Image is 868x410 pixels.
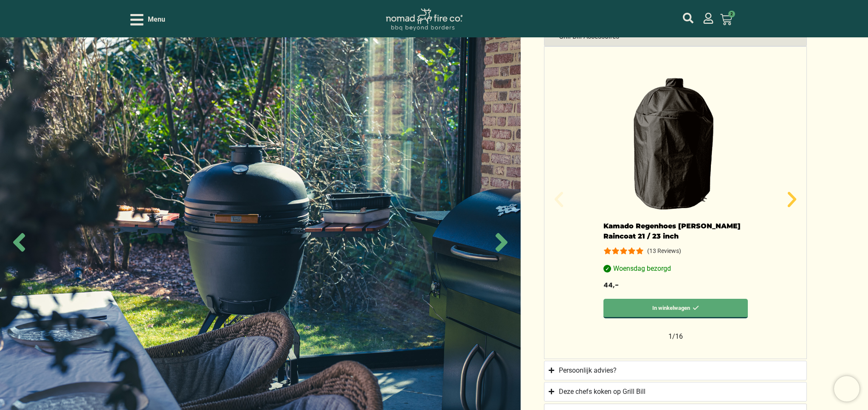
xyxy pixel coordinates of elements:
iframe: Brevo live chat [834,376,860,402]
a: 2 [710,8,742,31]
div: Accordion. Open links with Enter or Space, close with Escape, and navigate with Arrow Keys [544,27,807,402]
span: Previous slide [4,227,34,257]
span: 16 [675,332,683,340]
span: Menu [148,14,165,25]
div: Deze chefs koken op Grill Bill [559,387,645,397]
div: Persoonlijk advies? [559,365,617,376]
a: mijn account [683,13,693,23]
div: Vorige slide [549,189,569,210]
span: 2 [728,11,735,17]
p: Woensdag bezorgd [603,264,748,274]
div: Open/Close Menu [130,12,165,27]
div: Volgende slide [782,189,802,210]
a: Kamado Regenhoes [PERSON_NAME] Raincoat 21 / 23 inch [603,222,741,240]
span: 1 [668,332,672,340]
a: Toevoegen aan winkelwagen: “Kamado Regenhoes Bill's Raincoat 21 / 23 inch“ [603,299,748,318]
div: / [668,333,683,340]
img: Nomad Logo [386,8,462,31]
summary: Persoonlijk advies? [544,361,807,380]
div: 1 / 16 [552,67,799,335]
p: (13 Reviews) [647,247,681,254]
a: mijn account [703,13,714,24]
summary: Deze chefs koken op Grill Bill [544,382,807,402]
img: kamado-regenhoes-bill-s-raincoat-21-23-inch [603,76,748,211]
span: Next slide [487,227,516,257]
